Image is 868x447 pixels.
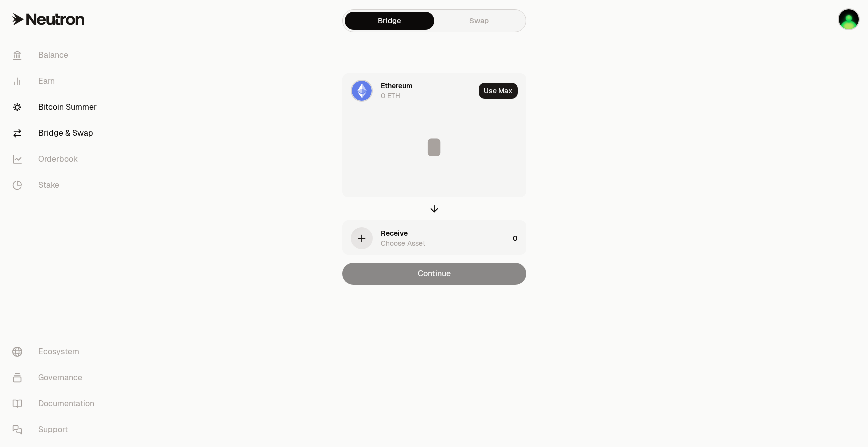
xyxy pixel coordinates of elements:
div: ETH LogoEthereum0 ETH [343,74,475,108]
a: Balance [4,42,108,68]
a: Ecosystem [4,339,108,365]
a: Stake [4,172,108,198]
a: Bridge & Swap [4,120,108,146]
div: Ethereum [381,81,412,91]
a: Earn [4,68,108,94]
div: Choose Asset [381,238,425,248]
button: Use Max [479,83,518,99]
a: Bitcoin Summer [4,94,108,120]
button: ReceiveChoose Asset0 [343,221,526,255]
a: Governance [4,365,108,391]
a: Bridge [345,12,434,30]
div: 0 [513,221,526,255]
a: Swap [434,12,524,30]
img: ETH Logo [352,81,372,101]
a: Support [4,417,108,443]
a: Documentation [4,391,108,417]
div: ReceiveChoose Asset [343,221,509,255]
div: 0 ETH [381,91,400,101]
div: Receive [381,228,408,238]
img: KO [839,9,859,29]
a: Orderbook [4,146,108,172]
